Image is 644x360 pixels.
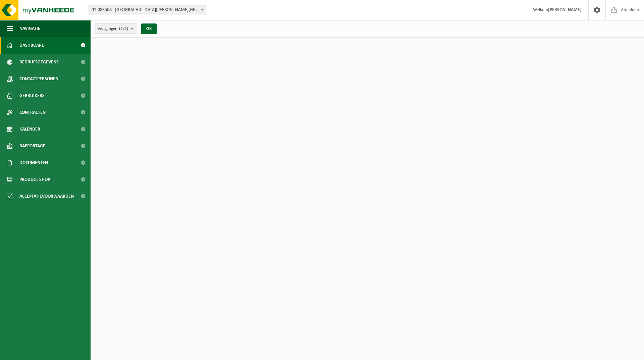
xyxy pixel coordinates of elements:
span: Bedrijfsgegevens [19,54,59,70]
span: Rapportage [19,138,45,154]
span: 01-083508 - CLAYTON BELGIUM NV - BORNEM [89,5,206,15]
button: Vestigingen(2/2) [94,23,137,34]
span: Product Shop [19,171,50,188]
span: 01-083508 - CLAYTON BELGIUM NV - BORNEM [89,5,206,15]
strong: [PERSON_NAME] [548,7,582,12]
span: Kalender [19,121,40,138]
span: Navigatie [19,20,40,37]
span: Contactpersonen [19,70,58,87]
span: Gebruikers [19,87,45,104]
span: Contracten [19,104,46,121]
button: OK [141,23,157,34]
span: Dashboard [19,37,45,54]
span: Acceptatievoorwaarden [19,188,74,205]
count: (2/2) [119,27,128,31]
span: Vestigingen [98,24,128,34]
span: Documenten [19,154,48,171]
